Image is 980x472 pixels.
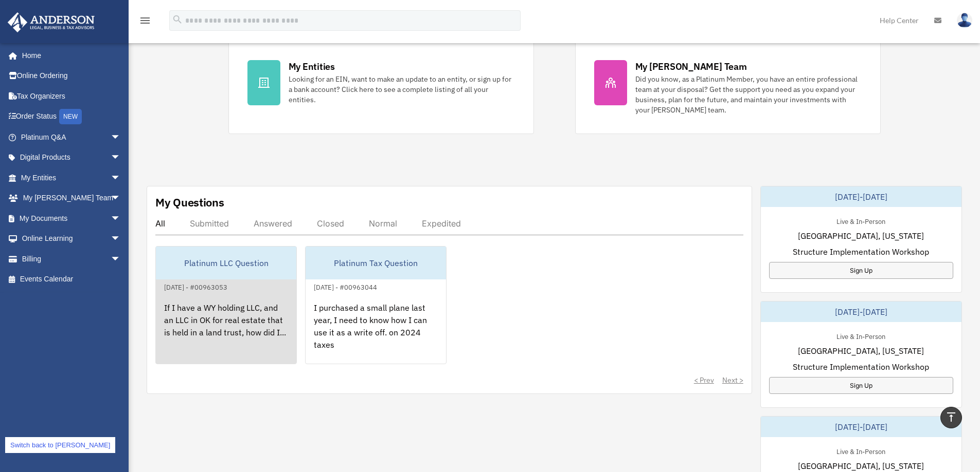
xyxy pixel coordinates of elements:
[7,45,131,66] a: Home
[940,407,962,428] a: vertical_align_top
[7,147,136,168] a: Digital Productsarrow_drop_down
[761,301,961,322] div: [DATE]-[DATE]
[422,218,461,229] div: Expedited
[369,218,397,229] div: Normal
[111,249,131,270] span: arrow_drop_down
[111,167,131,188] span: arrow_drop_down
[111,147,131,168] span: arrow_drop_down
[798,345,924,357] span: [GEOGRAPHIC_DATA], [US_STATE]
[156,281,236,292] div: [DATE] - #00963053
[306,293,446,373] div: I purchased a small plane last year, I need to know how I can use it as a write off. on 2024 taxes
[828,330,894,341] div: Live & In-Person
[7,167,136,188] a: My Entitiesarrow_drop_down
[111,188,131,209] span: arrow_drop_down
[317,218,344,229] div: Closed
[828,215,894,226] div: Live & In-Person
[769,377,953,394] a: Sign Up
[793,361,929,373] span: Structure Implementation Workshop
[155,246,297,364] a: Platinum LLC Question[DATE] - #00963053If I have a WY holding LLC, and an LLC in OK for real esta...
[798,230,924,242] span: [GEOGRAPHIC_DATA], [US_STATE]
[5,12,98,32] img: Anderson Advisors Platinum Portal
[289,60,335,73] div: My Entities
[798,460,924,472] span: [GEOGRAPHIC_DATA], [US_STATE]
[111,127,131,148] span: arrow_drop_down
[635,74,862,115] div: Did you know, as a Platinum Member, you have an entire professional team at your disposal? Get th...
[957,13,972,28] img: User Pic
[7,188,136,209] a: My [PERSON_NAME] Teamarrow_drop_down
[7,269,136,290] a: Events Calendar
[575,41,881,134] a: My [PERSON_NAME] Team Did you know, as a Platinum Member, you have an entire professional team at...
[59,109,82,124] div: NEW
[635,60,747,73] div: My [PERSON_NAME] Team
[155,218,165,229] div: All
[228,41,534,134] a: My Entities Looking for an EIN, want to make an update to an entity, or sign up for a bank accoun...
[761,186,961,207] div: [DATE]-[DATE]
[254,218,292,229] div: Answered
[7,66,136,86] a: Online Ordering
[5,437,115,453] a: Switch back to [PERSON_NAME]
[306,281,385,292] div: [DATE] - #00963044
[7,127,136,147] a: Platinum Q&Aarrow_drop_down
[828,445,894,456] div: Live & In-Person
[7,208,136,229] a: My Documentsarrow_drop_down
[190,218,229,229] div: Submitted
[761,417,961,437] div: [DATE]-[DATE]
[139,18,151,27] a: menu
[793,246,929,258] span: Structure Implementation Workshop
[7,249,136,269] a: Billingarrow_drop_down
[156,293,296,373] div: If I have a WY holding LLC, and an LLC in OK for real estate that is held in a land trust, how di...
[945,411,957,423] i: vertical_align_top
[7,229,136,249] a: Online Learningarrow_drop_down
[172,14,183,25] i: search
[289,74,515,105] div: Looking for an EIN, want to make an update to an entity, or sign up for a bank account? Click her...
[111,208,131,229] span: arrow_drop_down
[111,229,131,250] span: arrow_drop_down
[156,247,296,279] div: Platinum LLC Question
[305,246,447,364] a: Platinum Tax Question[DATE] - #00963044I purchased a small plane last year, I need to know how I ...
[155,195,224,210] div: My Questions
[7,106,136,127] a: Order StatusNEW
[306,247,446,279] div: Platinum Tax Question
[139,14,151,27] i: menu
[769,262,953,279] a: Sign Up
[7,86,136,106] a: Tax Organizers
